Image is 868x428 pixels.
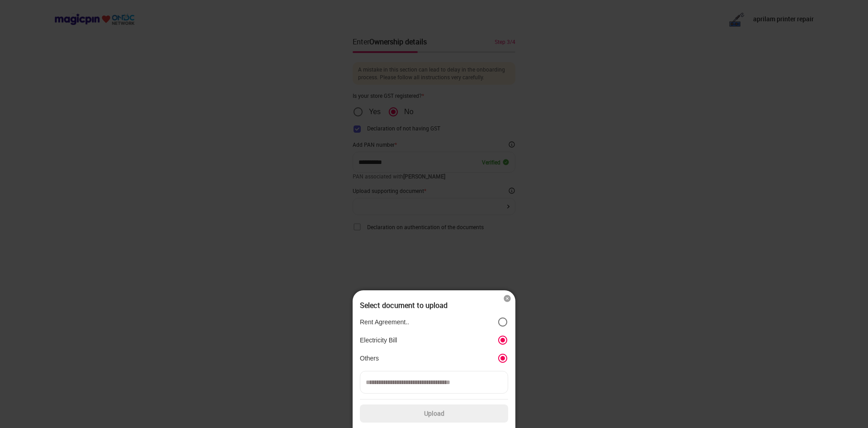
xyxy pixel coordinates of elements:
[360,318,409,326] p: Rent Agreement..
[360,336,397,344] p: Electricity Bill
[360,313,508,367] div: position
[503,294,512,303] img: cross_icon.7ade555c.svg
[360,301,508,309] div: Select document to upload
[360,354,379,362] p: Others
